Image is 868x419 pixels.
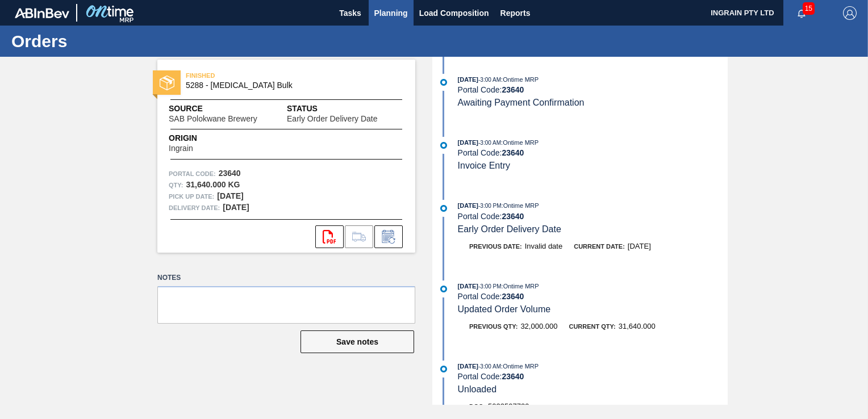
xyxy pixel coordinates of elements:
strong: [DATE] [217,191,243,200]
div: Portal Code: [458,292,728,301]
span: Ingrain [169,144,193,153]
img: Logout [843,6,857,20]
strong: 23640 [502,372,524,381]
span: Invalid date [525,242,563,250]
div: Portal Code: [458,212,728,221]
div: Inform order change [374,225,403,248]
div: Portal Code: [458,148,728,157]
span: - 3:00 AM [478,77,501,83]
span: - 3:00 AM [478,140,501,146]
span: Delivery Date: [169,202,220,213]
span: SAB Polokwane Brewery [169,115,257,123]
span: - 3:00 AM [478,363,501,370]
span: Source [169,103,287,115]
span: [DATE] [458,139,478,146]
div: Portal Code: [458,85,728,94]
button: Save notes [301,330,414,353]
strong: [DATE] [223,203,249,212]
span: 5022597729 [488,402,529,410]
span: Status [287,103,404,115]
span: : Ontime MRP [502,202,539,209]
img: atual [440,286,447,292]
span: : Ontime MRP [502,283,539,290]
button: Notifications [783,5,820,21]
strong: 23640 [502,85,524,94]
span: [DATE] [458,363,478,370]
span: 32,000.000 [520,322,557,330]
strong: 31,640.000 KG [186,180,240,189]
span: FINISHED [186,70,345,81]
span: Qty : [169,179,183,191]
span: Load Composition [419,6,489,20]
span: [DATE] [628,242,651,250]
span: : Ontime MRP [501,139,539,146]
span: Reports [500,6,531,20]
strong: 23640 [502,148,524,157]
strong: 23640 [502,212,524,221]
span: Tasks [338,6,363,20]
label: Notes [157,270,415,286]
div: Portal Code: [458,372,728,381]
strong: 23640 [502,292,524,301]
span: Updated Order Volume [458,304,551,314]
span: Previous Qty: [469,323,518,330]
span: Doc: [469,403,485,410]
div: Go to Load Composition [345,225,373,248]
span: 31,640.000 [619,322,656,330]
span: Planning [374,6,408,20]
span: : Ontime MRP [501,363,539,370]
span: Portal Code: [169,168,216,179]
img: atual [440,366,447,372]
h1: Orders [11,35,213,48]
span: Pick up Date: [169,191,214,202]
span: 15 [803,2,815,15]
span: Invoice Entry [458,161,510,170]
span: Unloaded [458,384,497,394]
span: Current Date: [574,243,625,250]
span: Early Order Delivery Date [287,115,378,123]
span: - 3:00 PM [478,203,502,209]
span: [DATE] [458,202,478,209]
span: 5288 - Dextrose Bulk [186,81,392,90]
span: [DATE] [458,76,478,83]
strong: 23640 [219,169,241,178]
div: Open PDF file [315,225,344,248]
span: : Ontime MRP [501,76,539,83]
img: atual [440,142,447,149]
span: Awaiting Payment Confirmation [458,98,585,107]
span: [DATE] [458,283,478,290]
span: Early Order Delivery Date [458,224,561,234]
span: - 3:00 PM [478,283,502,290]
span: Origin [169,132,222,144]
span: Current Qty: [569,323,615,330]
img: atual [440,205,447,212]
img: TNhmsLtSVTkK8tSr43FrP2fwEKptu5GPRR3wAAAABJRU5ErkJggg== [15,8,69,18]
img: status [160,76,174,90]
span: Previous Date: [469,243,522,250]
img: atual [440,79,447,86]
